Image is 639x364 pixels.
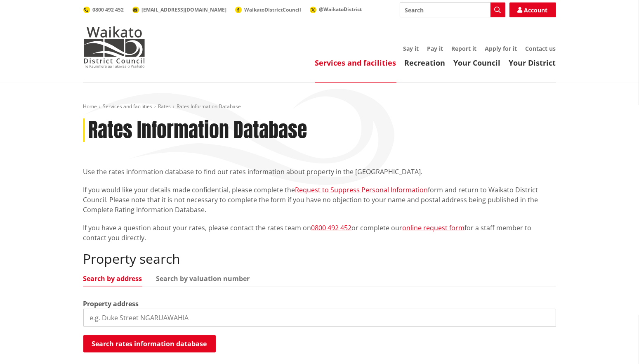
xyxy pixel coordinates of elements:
a: 0800 492 452 [83,6,124,13]
a: Rates [158,103,171,110]
a: Search by valuation number [156,275,250,282]
p: If you would like your details made confidential, please complete the form and return to Waikato ... [83,185,556,215]
a: Your District [509,58,556,68]
span: WaikatoDistrictCouncil [245,6,302,13]
span: 0800 492 452 [93,6,124,13]
a: Search by address [83,275,142,282]
a: Recreation [405,58,446,68]
button: Search rates information database [83,335,216,352]
a: Say it [403,45,419,52]
a: Contact us [526,45,556,52]
h1: Rates Information Database [89,118,307,142]
h2: Property search [83,251,556,267]
a: Apply for it [485,45,517,52]
a: Account [509,2,556,17]
span: [EMAIL_ADDRESS][DOMAIN_NAME] [142,6,227,13]
p: Use the rates information database to find out rates information about property in the [GEOGRAPHI... [83,167,556,177]
a: Report it [452,45,477,52]
a: @WaikatoDistrict [310,6,362,13]
a: [EMAIL_ADDRESS][DOMAIN_NAME] [132,6,227,13]
a: Pay it [427,45,443,52]
p: If you have a question about your rates, please contact the rates team on or complete our for a s... [83,223,556,243]
a: 0800 492 452 [311,223,352,232]
label: Property address [83,299,139,309]
span: Rates Information Database [177,103,241,110]
iframe: Messenger Launcher [601,329,631,359]
a: Services and facilities [315,58,396,68]
a: WaikatoDistrictCouncil [235,6,302,13]
span: @WaikatoDistrict [319,6,362,13]
a: Request to Suppress Personal Information [295,185,428,194]
input: Search input [400,2,505,17]
a: Your Council [454,58,501,68]
a: online request form [403,223,465,232]
a: Services and facilities [103,103,153,110]
a: Home [83,103,97,110]
input: e.g. Duke Street NGARUAWAHIA [83,309,556,327]
img: Waikato District Council - Te Kaunihera aa Takiwaa o Waikato [83,26,145,68]
nav: breadcrumb [83,103,556,110]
